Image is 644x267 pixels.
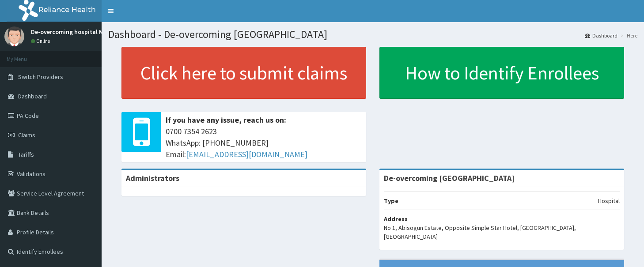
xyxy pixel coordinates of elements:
span: 0700 7354 2623 WhatsApp: [PHONE_NUMBER] Email: [166,126,362,160]
h1: Dashboard - De-overcoming [GEOGRAPHIC_DATA] [108,29,637,40]
b: If you have any issue, reach us on: [166,115,286,125]
p: De-overcoming hospital M.D [31,29,109,35]
p: No 1, Abisogun Estate, Opposite Simple Star Hotel, [GEOGRAPHIC_DATA], [GEOGRAPHIC_DATA] [384,223,620,241]
span: Dashboard [18,92,47,100]
li: Here [618,32,637,39]
span: Switch Providers [18,73,63,81]
img: User Image [4,26,24,46]
b: Address [384,215,408,223]
p: Hospital [598,196,620,205]
a: Online [31,38,52,44]
span: Claims [18,131,35,139]
a: How to Identify Enrollees [379,47,624,99]
b: Administrators [126,173,179,183]
strong: De-overcoming [GEOGRAPHIC_DATA] [384,173,515,183]
a: [EMAIL_ADDRESS][DOMAIN_NAME] [186,149,307,159]
b: Type [384,197,398,205]
a: Dashboard [585,32,617,39]
span: Tariffs [18,150,34,158]
a: Click here to submit claims [121,47,366,99]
